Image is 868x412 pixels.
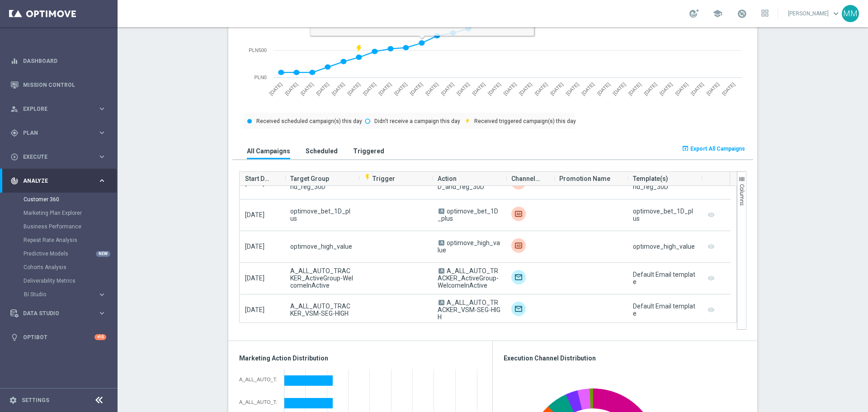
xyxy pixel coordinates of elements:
div: optimove_bet_1D_plus [633,208,696,222]
text: [DATE] [440,81,455,96]
text: [DATE] [315,81,330,96]
span: A_ALL_AUTO_TRACKER_ActiveGroup-WelcomeInActive [438,267,499,289]
i: lightbulb [10,333,19,341]
h3: Execution Channel Distribution [504,354,746,362]
i: track_changes [10,177,19,185]
div: Optibot [10,325,106,349]
span: Data Studio [23,311,98,316]
a: Dashboard [23,49,106,73]
div: A_ALL_AUTO_TRACKER_ActiveGroup-WelcomeInActive [239,377,278,382]
button: lightbulb Optibot +10 [10,334,107,341]
div: Business Performance [24,220,117,233]
img: Target group only [511,270,526,284]
div: Mission Control [10,73,106,97]
span: optimove_high_value [290,243,352,250]
button: Triggered [351,142,387,159]
text: [DATE] [643,81,658,96]
text: [DATE] [533,81,548,96]
div: Criteo [511,238,526,253]
div: BI Studio [24,292,98,297]
i: play_circle_outline [10,153,19,161]
i: flash_on [364,174,371,181]
button: equalizer Dashboard [10,57,107,65]
span: Export All Campaigns [690,146,745,152]
text: [DATE] [690,81,705,96]
div: optimove_high_value [633,243,695,250]
span: optimove_high_value [438,239,500,254]
a: Cohorts Analysis [24,264,94,271]
i: person_search [10,105,19,113]
text: PLN500 [249,47,267,53]
div: Default Email template [633,271,696,285]
text: [DATE] [362,81,377,96]
div: Predictive Models [24,247,117,260]
span: Trigger [364,175,395,182]
text: [DATE] [549,81,564,96]
a: Deliverability Metrics [24,277,94,284]
div: track_changes Analyze keyboard_arrow_right [10,177,107,185]
a: Predictive Models [24,250,94,257]
button: Scheduled [303,142,340,159]
a: Repeat Rate Analysis [24,237,94,244]
div: Deliverability Metrics [24,274,117,288]
button: Mission Control [10,81,107,89]
span: A [439,268,444,274]
a: Mission Control [23,73,106,97]
text: [DATE] [409,81,424,96]
text: [DATE] [705,81,720,96]
text: Received scheduled campaign(s) this day [256,118,362,124]
text: [DATE] [471,81,486,96]
a: Marketing Plan Explorer [24,209,94,217]
span: optimove_bet_1D_plus [290,208,353,222]
i: keyboard_arrow_right [98,152,106,161]
text: [DATE] [518,81,533,96]
text: [DATE] [330,81,345,96]
text: [DATE] [502,81,517,96]
text: [DATE] [425,81,439,96]
div: Customer 360 [24,193,117,206]
text: PLN0 [254,75,267,80]
button: play_circle_outline Execute keyboard_arrow_right [10,153,107,161]
span: [DATE] [245,243,264,250]
i: keyboard_arrow_right [98,176,106,185]
span: A [439,240,444,246]
i: equalizer [10,57,19,65]
a: [PERSON_NAME]keyboard_arrow_down [787,7,842,20]
span: A_ALL_AUTO_TRACKER_ActiveGroup-WelcomeInActive [290,267,353,289]
span: keyboard_arrow_down [831,9,841,19]
text: [DATE] [627,81,642,96]
span: Template(s) [633,170,668,188]
a: Optibot [23,325,94,349]
button: person_search Explore keyboard_arrow_right [10,105,107,113]
a: Business Performance [24,223,94,230]
div: MM [842,5,859,22]
div: Execute [10,153,98,161]
span: optimove_bet_1D_plus [438,208,498,222]
span: Channel(s) [511,170,541,188]
text: [DATE] [674,81,689,96]
span: school [712,9,722,19]
button: open_in_browser Export All Campaigns [680,142,746,155]
text: [DATE] [487,81,502,96]
span: Start Date [245,170,272,188]
text: [DATE] [565,81,580,96]
text: [DATE] [612,81,627,96]
h3: Scheduled [306,147,338,155]
text: [DATE] [393,81,408,96]
div: Data Studio [10,309,98,317]
text: [DATE] [596,81,611,96]
i: settings [9,396,17,404]
h3: Triggered [353,147,384,155]
div: Cohorts Analysis [24,260,117,274]
button: All Campaigns [245,142,292,159]
img: Criteo [511,207,526,221]
text: [DATE] [377,81,392,96]
img: Target group only [511,302,526,316]
text: Didn't receive a campaign this day [374,118,460,124]
div: BI Studio [24,288,117,301]
h3: Marketing Action Distribution [239,354,481,362]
